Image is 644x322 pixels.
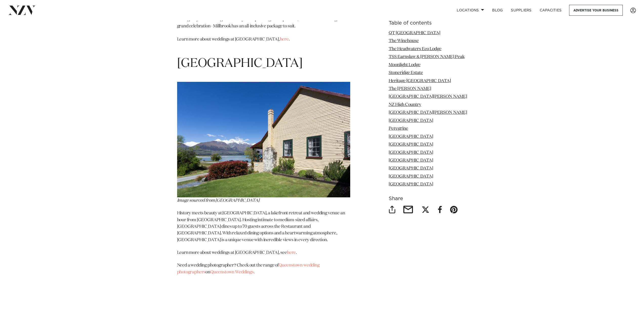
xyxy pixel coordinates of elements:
a: TSS Earnslaw & [PERSON_NAME] Peak [389,55,465,59]
a: QT [GEOGRAPHIC_DATA] [389,31,440,35]
a: [GEOGRAPHIC_DATA] [389,166,433,171]
span: [GEOGRAPHIC_DATA] [177,58,303,70]
a: [GEOGRAPHIC_DATA] [389,174,433,179]
a: The [PERSON_NAME] [389,87,431,91]
a: Capacities [536,5,566,16]
a: Heritage [GEOGRAPHIC_DATA] [389,79,451,83]
span: Need a wedding photographer? Check out the range of on [177,263,320,274]
a: [GEOGRAPHIC_DATA][PERSON_NAME] [389,95,467,99]
a: Peregrine [389,126,408,131]
a: SUPPLIERS [507,5,535,16]
a: NZ High Country [389,103,421,107]
a: here [280,37,289,42]
a: Queenstown wedding photographers [177,263,320,274]
a: [GEOGRAPHIC_DATA] [389,119,433,123]
h6: Table of contents [389,21,467,26]
a: [GEOGRAPHIC_DATA] [389,142,433,147]
a: [GEOGRAPHIC_DATA] [389,135,433,139]
p: Welcome to [GEOGRAPHIC_DATA], one of Australasia's leading five-star hotels. Located in the gorge... [177,3,350,50]
img: nzv-logo.png [8,6,36,15]
a: [GEOGRAPHIC_DATA] [389,158,433,163]
a: The Headwaters Eco Lodge [389,47,442,51]
h6: Share [389,196,467,201]
a: Queenstown Weddings. [210,270,255,274]
a: Advertise your business [569,5,623,16]
span: Image sourced from [GEOGRAPHIC_DATA] [177,137,350,203]
a: here [287,251,296,255]
a: Locations [453,5,488,16]
a: [GEOGRAPHIC_DATA] [389,182,433,186]
p: Learn more about weddings at [GEOGRAPHIC_DATA], see . [177,250,350,256]
a: [GEOGRAPHIC_DATA] [389,150,433,155]
a: The Winehouse [389,39,419,43]
p: History meets beauty at [GEOGRAPHIC_DATA], a lakefront retreat and wedding venue an hour from [GE... [177,210,350,243]
a: Moonlight Lodge [389,63,421,67]
a: Stoneridge Estate [389,71,423,75]
a: BLOG [488,5,507,16]
a: [GEOGRAPHIC_DATA][PERSON_NAME] [389,110,467,115]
